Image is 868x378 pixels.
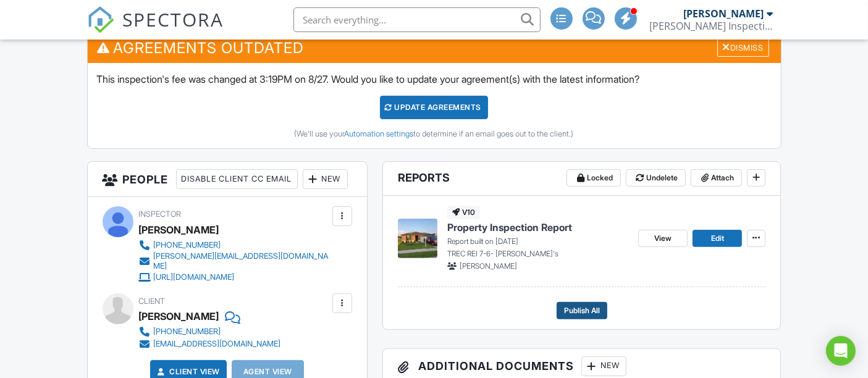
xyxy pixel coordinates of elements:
[293,7,541,32] input: Search everything...
[139,239,329,251] a: [PHONE_NUMBER]
[303,169,348,189] div: New
[139,209,182,219] span: Inspector
[139,325,281,338] a: [PHONE_NUMBER]
[88,162,367,197] h3: People
[88,33,781,63] h3: Agreements Outdated
[139,251,329,271] a: [PERSON_NAME][EMAIL_ADDRESS][DOMAIN_NAME]
[581,356,626,376] div: New
[139,271,329,283] a: [URL][DOMAIN_NAME]
[154,339,281,349] div: [EMAIL_ADDRESS][DOMAIN_NAME]
[139,338,281,350] a: [EMAIL_ADDRESS][DOMAIN_NAME]
[139,296,166,306] span: Client
[684,7,764,20] div: [PERSON_NAME]
[380,96,488,119] div: Update Agreements
[826,336,856,366] div: Open Intercom Messenger
[154,327,221,337] div: [PHONE_NUMBER]
[97,129,772,139] div: (We'll use your to determine if an email goes out to the client.)
[176,169,298,189] div: Disable Client CC Email
[88,63,781,148] div: This inspection's fee was changed at 3:19PM on 8/27. Would you like to update your agreement(s) w...
[123,6,224,32] span: SPECTORA
[154,240,221,250] div: [PHONE_NUMBER]
[345,129,414,138] a: Automation settings
[87,6,114,33] img: The Best Home Inspection Software - Spectora
[650,20,773,32] div: Chadwick Inspections PLLC
[139,220,219,239] div: [PERSON_NAME]
[87,17,224,43] a: SPECTORA
[717,38,769,57] div: Dismiss
[154,366,220,378] a: Client View
[154,272,235,282] div: [URL][DOMAIN_NAME]
[154,251,329,271] div: [PERSON_NAME][EMAIL_ADDRESS][DOMAIN_NAME]
[139,307,219,325] div: [PERSON_NAME]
